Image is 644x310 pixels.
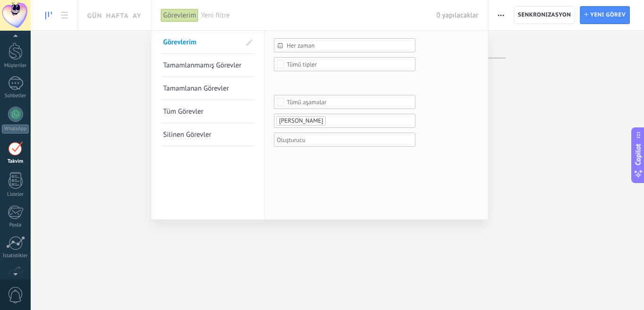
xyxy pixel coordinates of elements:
span: Copilot [634,143,643,165]
span: Silinen Görevler [163,130,211,139]
span: Tamamlanan Görevler [163,84,229,93]
span: Tamamlanmamış Görevler [163,61,241,70]
li: Tamamlanan Görevler [161,77,255,100]
li: Silinen Görevler [161,123,255,146]
a: Görevlerim [163,31,240,53]
span: Her zaman [287,42,410,49]
a: Silinen Görevler [163,123,252,146]
div: Tümü aşamalar [287,99,326,106]
div: Takvim [2,159,29,165]
span: Görevlerim [163,38,196,47]
div: İstatistikler [2,253,29,259]
span: Tüm Görevler [163,107,203,116]
span: 0 yapılacaklar [437,11,479,20]
a: Tamamlanmamış Görevler [163,54,252,76]
span: Yeni filtre [201,11,437,20]
li: Görevlerim [161,31,255,54]
div: Görevlerim [161,8,198,22]
li: Tüm Görevler [161,100,255,123]
a: Tüm Görevler [163,100,252,123]
div: Müşteriler [2,63,29,69]
li: Tamamlanmamış Görevler [161,54,255,77]
span: [PERSON_NAME] [279,117,323,125]
div: WhatsApp [2,125,29,134]
a: Tamamlanan Görevler [163,77,252,100]
div: Posta [2,222,29,228]
div: Tümü tipler [287,61,317,68]
div: Sohbetler [2,93,29,99]
div: Listeler [2,192,29,198]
